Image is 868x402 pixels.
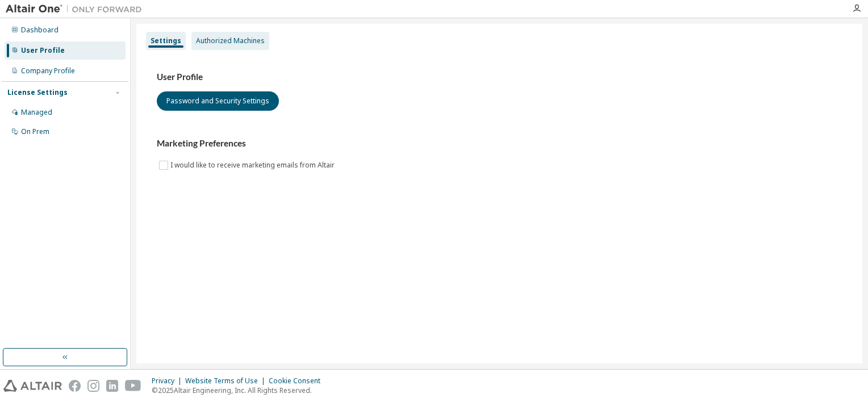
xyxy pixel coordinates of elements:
[21,127,49,136] div: On Prem
[21,46,65,55] div: User Profile
[157,72,842,83] h3: User Profile
[87,380,99,392] img: instagram.svg
[152,386,327,395] p: © 2025 Altair Engineering, Inc. All Rights Reserved.
[21,26,59,35] div: Dashboard
[69,380,81,392] img: facebook.svg
[21,66,75,76] div: Company Profile
[269,376,327,386] div: Cookie Consent
[185,376,269,386] div: Website Terms of Use
[170,158,337,172] label: I would like to receive marketing emails from Altair
[21,108,52,117] div: Managed
[151,36,181,45] div: Settings
[125,380,141,392] img: youtube.svg
[7,88,68,97] div: License Settings
[106,380,118,392] img: linkedin.svg
[157,138,842,149] h3: Marketing Preferences
[152,376,185,386] div: Privacy
[196,36,265,45] div: Authorized Machines
[157,91,279,111] button: Password and Security Settings
[6,3,148,15] img: Altair One
[3,380,62,392] img: altair_logo.svg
